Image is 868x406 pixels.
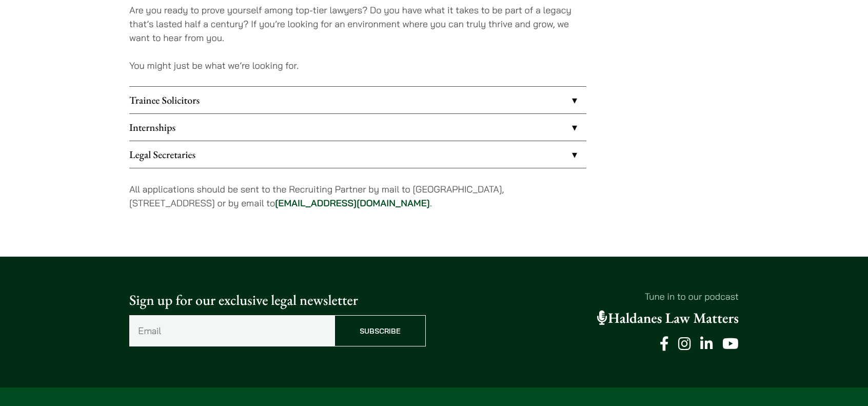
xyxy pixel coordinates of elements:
[129,87,586,113] a: Trainee Solicitors
[129,114,586,141] a: Internships
[129,315,334,346] input: Email
[442,289,739,303] p: Tune in to our podcast
[334,315,426,346] input: Subscribe
[129,59,586,72] p: You might just be what we’re looking for.
[129,141,586,168] a: Legal Secretaries
[129,182,586,210] p: All applications should be sent to the Recruiting Partner by mail to [GEOGRAPHIC_DATA], [STREET_A...
[129,3,586,45] p: Are you ready to prove yourself among top-tier lawyers? Do you have what it takes to be part of a...
[597,309,739,327] a: Haldanes Law Matters
[129,289,426,311] p: Sign up for our exclusive legal newsletter
[275,197,430,209] a: [EMAIL_ADDRESS][DOMAIN_NAME]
